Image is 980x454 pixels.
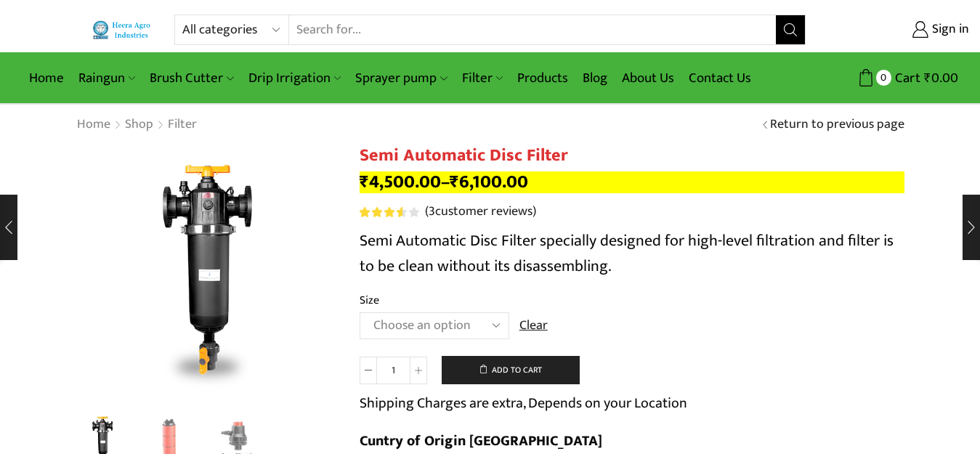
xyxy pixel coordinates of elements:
button: Search button [776,15,805,44]
a: Shop [124,115,154,134]
a: 0 Cart ₹0.00 [820,65,958,92]
a: Products [510,61,575,95]
span: 3 [429,200,435,222]
a: Filter [167,115,198,134]
span: ₹ [924,67,931,89]
button: Add to cart [442,356,580,385]
bdi: 4,500.00 [360,167,441,197]
span: ₹ [450,167,459,197]
p: – [360,171,904,193]
a: Sprayer pump [348,61,454,95]
label: Size [360,292,379,309]
span: 3 [360,207,421,217]
a: Contact Us [681,61,758,95]
div: Rated 3.67 out of 5 [360,207,418,217]
a: Brush Cutter [142,61,240,95]
img: Semi Automatic Disc Filter [76,145,338,407]
div: 1 / 3 [76,145,338,407]
a: (3customer reviews) [425,203,536,222]
span: Sign in [928,20,969,39]
a: Raingun [71,61,142,95]
a: Home [76,115,111,134]
a: Clear options [519,317,548,336]
a: About Us [615,61,681,95]
a: Blog [575,61,615,95]
a: Sign in [827,17,969,43]
p: Shipping Charges are extra, Depends on your Location [360,392,687,415]
bdi: 0.00 [924,67,958,89]
span: 0 [876,70,891,85]
a: Drip Irrigation [241,61,348,95]
input: Product quantity [377,357,410,384]
bdi: 6,100.00 [450,167,528,197]
input: Search for... [289,15,776,44]
h1: Semi Automatic Disc Filter [360,145,904,166]
span: Semi Automatic Disc Filter specially designed for high-level filtration and filter is to be clean... [360,227,894,280]
a: Filter [455,61,510,95]
nav: Breadcrumb [76,115,198,134]
span: Rated out of 5 based on customer ratings [360,207,402,217]
span: Cart [891,68,920,88]
span: ₹ [360,167,369,197]
a: Home [22,61,71,95]
a: Return to previous page [770,115,904,134]
b: Cuntry of Origin [GEOGRAPHIC_DATA] [360,429,602,453]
